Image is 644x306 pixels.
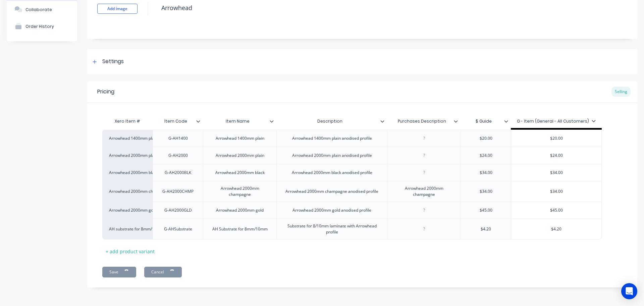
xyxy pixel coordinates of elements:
div: + add product variant [102,246,158,257]
div: Purchases Description [387,115,461,128]
div: Arrowhead 2000mm plain anodised profile [287,151,377,160]
div: $45.00 [511,202,601,219]
div: Item Code [153,113,199,130]
div: Arrowhead 2000mm black [109,170,146,176]
div: Arrowhead 2000mm plain [210,151,270,160]
div: Purchases Description [387,113,457,130]
div: Arrowhead 2000mm champagneG-AH2000CHMPArrowhead 2000mm champagneArrowhead 2000mm champagne anodis... [102,181,602,202]
div: Arrowhead 2000mm gold [109,207,146,213]
div: Item Name [203,115,276,128]
div: Arrowhead 2000mm black anodised profile [286,168,378,177]
div: $ Guide [461,115,511,128]
div: $20.00 [511,130,601,147]
div: Arrowhead 2000mm champagne [109,188,146,194]
div: Arrowhead 2000mm champagne [206,184,274,199]
div: Arrowhead 2000mm plain [109,152,146,159]
div: $34.00 [511,164,601,181]
div: G-AH2000BLK [159,168,197,177]
div: AH substrate for 8mm/10mm [109,226,146,232]
div: Item Name [203,113,272,130]
div: $24.00 [469,151,503,160]
div: Arrowhead 1400mm plain anodised profile [287,134,377,143]
div: G-AHSubstrate [159,225,198,233]
div: Arrowhead 2000mm champagne anodised profile [280,187,384,196]
div: $4.20 [469,225,503,233]
div: $ Guide [461,113,507,130]
div: G-AH2000CHMP [157,187,199,196]
button: Order History [7,18,77,35]
div: Arrowhead 1400mm plain [109,135,146,141]
div: $34.00 [469,187,503,196]
div: AH Substrate for 8mm/10mm [207,225,273,233]
div: Xero Item # [102,115,153,128]
div: $34.00 [469,168,503,177]
div: G-AH2000 [161,151,195,160]
div: Arrowhead 2000mm plainG-AH2000Arrowhead 2000mm plainArrowhead 2000mm plain anodised profile$24.00... [102,147,602,164]
div: G-AH1400 [161,134,195,143]
button: Add image [97,4,138,14]
button: Collaborate [7,1,77,18]
div: $34.00 [511,183,601,200]
div: Selling [611,87,631,97]
div: $4.20 [511,221,601,237]
div: $45.00 [469,206,503,215]
div: Arrowhead 2000mm black [210,168,270,177]
div: Description [276,115,387,128]
div: Arrowhead 1400mm plainG-AH1400Arrowhead 1400mm plainArrowhead 1400mm plain anodised profile$20.00... [102,130,602,147]
div: Arrowhead 2000mm goldG-AH2000GLDArrowhead 2000mm goldArrowhead 2000mm gold anodised profile$45.00... [102,202,602,219]
div: Pricing [97,88,114,96]
div: G - Item (General - All Customers) [517,118,596,124]
div: AH substrate for 8mm/10mmG-AHSubstrateAH Substrate for 8mm/10mmSubstrate for 8/10mm laminate with... [102,219,602,239]
div: Open Intercom Messenger [621,283,637,299]
div: Arrowhead 2000mm gold anodised profile [287,206,377,215]
div: $20.00 [469,134,503,143]
div: Settings [102,57,124,66]
div: Arrowhead 2000mm blackG-AH2000BLKArrowhead 2000mm blackArrowhead 2000mm black anodised profile$34... [102,164,602,181]
div: $24.00 [511,147,601,164]
div: Description [276,113,383,130]
div: Arrowhead 2000mm champagne [390,184,458,199]
button: Save [102,267,136,277]
div: Arrowhead 1400mm plain [210,134,270,143]
div: G-AH2000GLD [159,206,197,215]
div: Item Code [153,115,203,128]
div: Collaborate [25,7,52,12]
button: Cancel [144,267,182,277]
div: Substrate for 8/10mm laminate with Arrowhead profile [279,222,384,236]
div: Arrowhead 2000mm gold [211,206,269,215]
div: Order History [25,24,54,29]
